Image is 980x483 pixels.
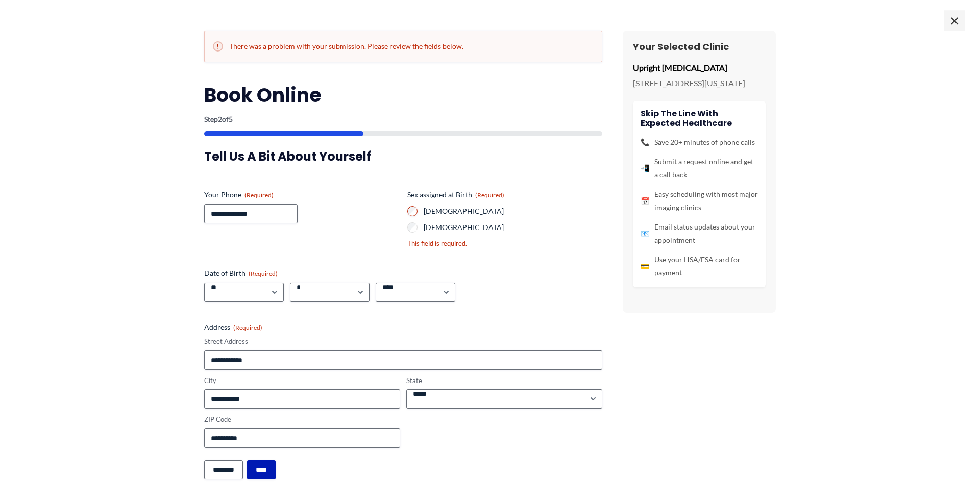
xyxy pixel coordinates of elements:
p: [STREET_ADDRESS][US_STATE] [633,75,766,91]
li: Easy scheduling with most major imaging clinics [641,188,758,214]
h3: Tell us a bit about yourself [204,148,602,164]
span: (Required) [233,324,262,332]
li: Submit a request online and get a call back [641,155,758,182]
li: Use your HSA/FSA card for payment [641,253,758,279]
label: [DEMOGRAPHIC_DATA] [424,206,602,216]
label: Street Address [204,337,602,346]
li: Save 20+ minutes of phone calls [641,136,758,149]
h4: Skip the line with Expected Healthcare [641,109,758,128]
label: City [204,376,400,386]
label: Your Phone [204,190,399,200]
span: 📧 [641,227,649,240]
p: Step of [204,116,602,123]
span: 📲 [641,162,649,175]
h2: Book Online [204,83,602,108]
span: 📞 [641,136,649,149]
span: 💳 [641,260,649,273]
span: 2 [218,115,222,123]
h2: There was a problem with your submission. Please review the fields below. [213,41,594,52]
span: 📅 [641,194,649,208]
label: ZIP Code [204,415,400,424]
span: (Required) [244,191,274,199]
span: (Required) [475,191,504,199]
legend: Date of Birth [204,268,278,278]
span: (Required) [249,270,278,277]
h3: Your Selected Clinic [633,41,766,53]
div: This field is required. [407,239,602,248]
label: [DEMOGRAPHIC_DATA] [424,222,602,233]
legend: Address [204,322,262,333]
span: 5 [229,115,233,123]
p: Upright [MEDICAL_DATA] [633,60,766,75]
legend: Sex assigned at Birth [407,190,504,200]
li: Email status updates about your appointment [641,220,758,247]
label: State [406,376,602,386]
span: × [944,10,965,31]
